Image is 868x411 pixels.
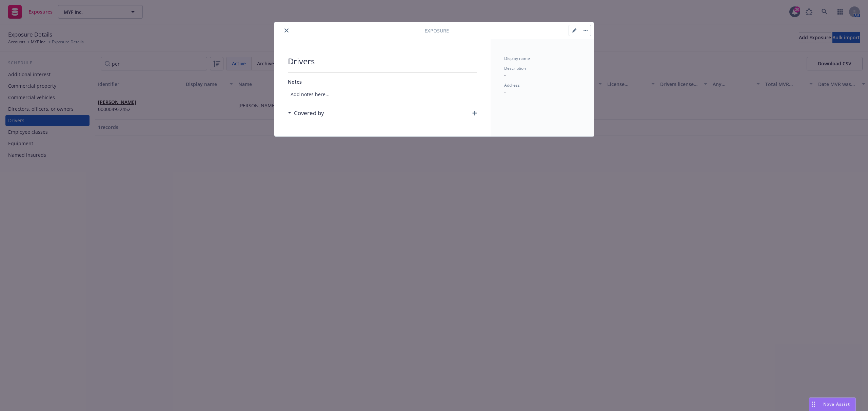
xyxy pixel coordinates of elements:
button: Nova Assist [809,397,856,411]
div: Drag to move [809,398,818,411]
span: Exposure [425,27,449,34]
button: close [282,26,291,35]
span: Add notes here... [288,88,477,101]
span: - [504,71,506,78]
span: Drivers [288,56,477,67]
div: Covered by [288,109,324,117]
span: - [504,88,506,95]
span: Description [504,65,526,71]
span: Display name [504,56,530,61]
span: Notes [288,79,302,85]
h3: Covered by [294,109,324,117]
span: Nova Assist [823,401,850,407]
span: Address [504,82,520,88]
